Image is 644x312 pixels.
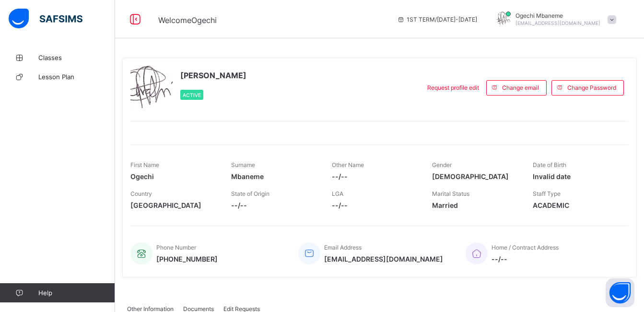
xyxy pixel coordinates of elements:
span: Help [38,289,115,297]
button: Open asap [606,278,634,307]
span: Date of Birth [533,161,566,168]
span: Welcome Ogechi [158,15,217,25]
span: [EMAIL_ADDRESS][DOMAIN_NAME] [515,20,600,26]
span: --/-- [332,201,418,209]
span: Ogechi [130,172,217,180]
span: Request profile edit [427,84,479,91]
div: Ogechi Mbaneme [487,12,621,27]
span: --/-- [332,172,418,180]
span: State of Origin [231,190,269,197]
span: Mbaneme [231,172,317,180]
span: First Name [130,161,159,168]
span: [GEOGRAPHIC_DATA] [130,201,217,209]
span: Other Name [332,161,364,168]
span: Active [183,92,201,98]
span: Classes [38,54,115,61]
span: ACADEMIC [533,201,619,209]
span: [PERSON_NAME] [180,71,246,80]
span: Email Address [324,244,362,251]
span: Lesson Plan [38,73,115,81]
span: session/term information [397,16,477,23]
span: Change Password [567,84,616,91]
span: Surname [231,161,255,168]
span: --/-- [492,255,559,263]
span: --/-- [231,201,317,209]
span: Country [130,190,152,197]
span: [DEMOGRAPHIC_DATA] [432,172,518,180]
span: Home / Contract Address [492,244,559,251]
span: Ogechi Mbaneme [515,12,600,19]
img: safsims [9,9,82,29]
span: Invalid date [533,172,619,180]
span: [PHONE_NUMBER] [156,255,218,263]
span: [EMAIL_ADDRESS][DOMAIN_NAME] [324,255,443,263]
span: Phone Number [156,244,196,251]
span: Married [432,201,518,209]
span: LGA [332,190,343,197]
span: Gender [432,161,452,168]
span: Staff Type [533,190,561,197]
span: Marital Status [432,190,469,197]
span: Change email [502,84,539,91]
